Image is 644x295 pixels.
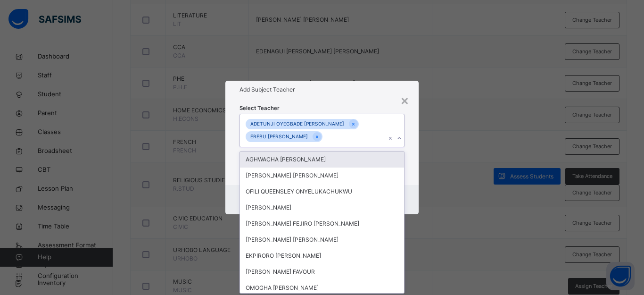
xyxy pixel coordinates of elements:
[240,168,404,184] div: [PERSON_NAME] [PERSON_NAME]
[239,104,280,112] span: Select Teacher
[246,131,313,142] div: EREBU [PERSON_NAME]
[240,184,404,200] div: OFILI QUEENSLEY ONYELUKACHUKWU
[240,248,404,264] div: EKPIRORO [PERSON_NAME]
[240,216,404,232] div: [PERSON_NAME] FEJIRO [PERSON_NAME]
[400,90,409,110] div: ×
[246,119,349,130] div: ADETUNJI OYEGBADE [PERSON_NAME]
[240,200,404,216] div: [PERSON_NAME]
[240,264,404,280] div: [PERSON_NAME] FAVOUR
[239,85,405,94] h1: Add Subject Teacher
[240,232,404,248] div: [PERSON_NAME] [PERSON_NAME]
[240,152,404,168] div: AGHWACHA [PERSON_NAME]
